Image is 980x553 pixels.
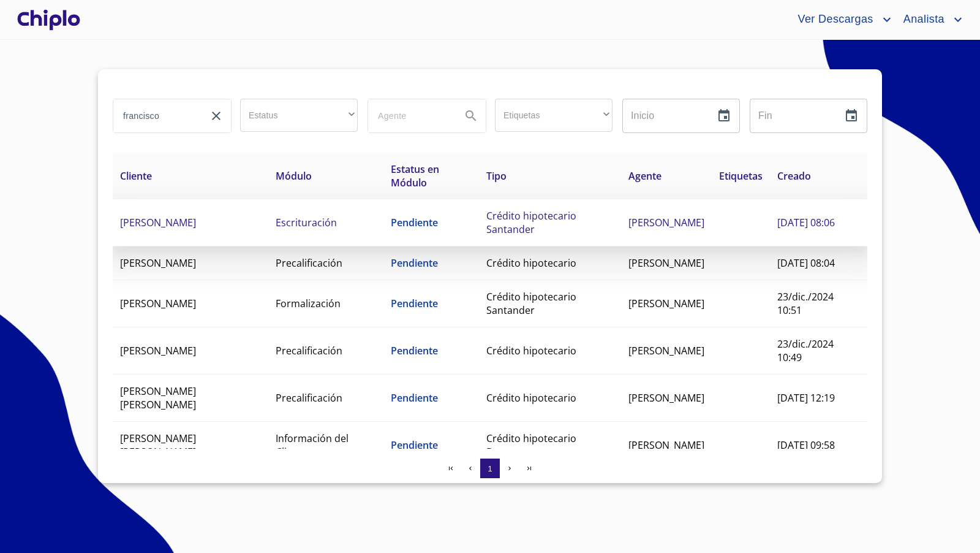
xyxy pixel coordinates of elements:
[113,99,197,132] input: search
[777,337,834,364] span: 23/dic./2024 10:49
[276,216,337,229] span: Escrituración
[276,432,349,459] span: Información del Cliente
[777,256,835,270] span: [DATE] 08:04
[486,290,576,317] span: Crédito hipotecario Santander
[486,169,507,183] span: Tipo
[788,10,894,29] button: account of current user
[628,344,704,357] span: [PERSON_NAME]
[120,384,196,411] span: [PERSON_NAME] [PERSON_NAME]
[480,459,500,478] button: 1
[276,256,342,270] span: Precalificación
[120,256,196,270] span: [PERSON_NAME]
[456,101,486,131] button: Search
[894,10,965,29] button: account of current user
[391,162,439,189] span: Estatus en Módulo
[202,101,231,131] button: clear input
[486,432,576,459] span: Crédito hipotecario Banorte
[240,99,358,132] div: ​
[628,216,704,229] span: [PERSON_NAME]
[719,169,763,183] span: Etiquetas
[391,344,438,357] span: Pendiente
[486,256,576,270] span: Crédito hipotecario
[276,344,342,357] span: Precalificación
[628,438,704,452] span: [PERSON_NAME]
[628,256,704,270] span: [PERSON_NAME]
[777,169,811,183] span: Creado
[120,297,196,310] span: [PERSON_NAME]
[628,391,704,405] span: [PERSON_NAME]
[486,344,576,357] span: Crédito hipotecario
[391,216,438,229] span: Pendiente
[276,391,342,405] span: Precalificación
[777,290,834,317] span: 23/dic./2024 10:51
[368,99,451,132] input: search
[777,391,835,405] span: [DATE] 12:19
[628,297,704,310] span: [PERSON_NAME]
[788,10,879,29] span: Ver Descargas
[391,256,438,270] span: Pendiente
[120,432,196,459] span: [PERSON_NAME] [PERSON_NAME]
[120,216,196,229] span: [PERSON_NAME]
[777,216,835,229] span: [DATE] 08:06
[120,344,196,357] span: [PERSON_NAME]
[777,438,835,452] span: [DATE] 09:58
[486,209,576,236] span: Crédito hipotecario Santander
[276,297,341,310] span: Formalización
[391,297,438,310] span: Pendiente
[276,169,312,183] span: Módulo
[391,438,438,452] span: Pendiente
[391,391,438,405] span: Pendiente
[488,464,492,473] span: 1
[628,169,661,183] span: Agente
[486,391,576,405] span: Crédito hipotecario
[120,169,152,183] span: Cliente
[495,99,612,132] div: ​
[894,10,951,29] span: Analista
